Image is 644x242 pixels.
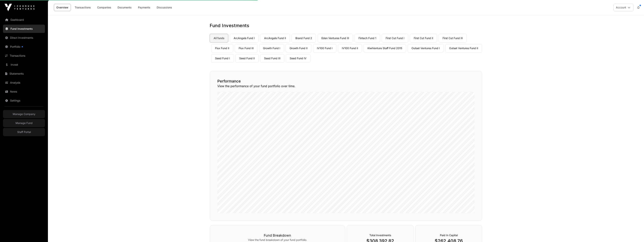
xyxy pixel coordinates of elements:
button: Account [613,4,634,11]
a: Fintech Fund 1 [355,34,380,42]
a: First Cut Fund I [382,34,408,42]
a: Eden Ventures Fund III [318,34,353,42]
a: KiwiVenture Staff Fund 2015 [364,44,406,53]
a: Invest [3,61,45,69]
a: ArcAngels Fund II [260,34,290,42]
a: Settings [3,97,45,105]
a: Documents [115,4,134,11]
a: Flux Fund II [211,44,233,53]
a: Growth Fund II [286,44,312,53]
a: Seed Fund III [260,54,284,63]
a: News [3,88,45,96]
a: IV100 Fund I [313,44,336,53]
a: Companies [95,4,114,11]
a: Statements [3,70,45,78]
a: Discussions [154,4,174,11]
a: Dashboard [3,16,45,24]
a: Direct Investments [3,34,45,42]
h1: Fund Investments [210,23,482,29]
a: Outset Ventures Fund I [408,44,444,53]
a: Payments [136,4,153,11]
a: Portfolio [3,43,45,51]
img: Icehouse Ventures Logo [4,4,34,11]
a: Fund Investments [3,25,45,33]
a: Overview [54,4,71,11]
a: Manage Company [3,110,45,118]
span: Total Investments [369,234,391,237]
a: IV100 Fund II [338,44,362,53]
a: Transactions [72,4,93,11]
a: Growth Fund I [259,44,284,53]
a: Seed Fund II [235,54,259,63]
a: Seed Fund IV [286,54,310,63]
a: Manage Fund [3,119,45,127]
a: First Cut Fund II [410,34,437,42]
a: Outset Ventures Fund II [445,44,482,53]
a: First Cut Fund III [439,34,467,42]
span: Paid In Capital [440,234,458,237]
p: View the fund breakdown of your fund portfolio. [217,238,338,242]
a: Flux Fund III [235,44,258,53]
a: ArcAngels Fund I [230,34,259,42]
p: View the performance of your fund portfolio over time. [217,84,475,88]
a: Analysis [3,79,45,87]
a: Transactions [3,52,45,60]
a: Staff Portal [3,128,45,136]
a: All funds [210,34,228,42]
a: Brand Fund 2 [291,34,316,42]
iframe: Chat Widget [625,224,644,242]
a: Seed Fund I [211,54,234,63]
h2: Performance [217,79,475,84]
h3: Fund Breakdown [217,233,338,238]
